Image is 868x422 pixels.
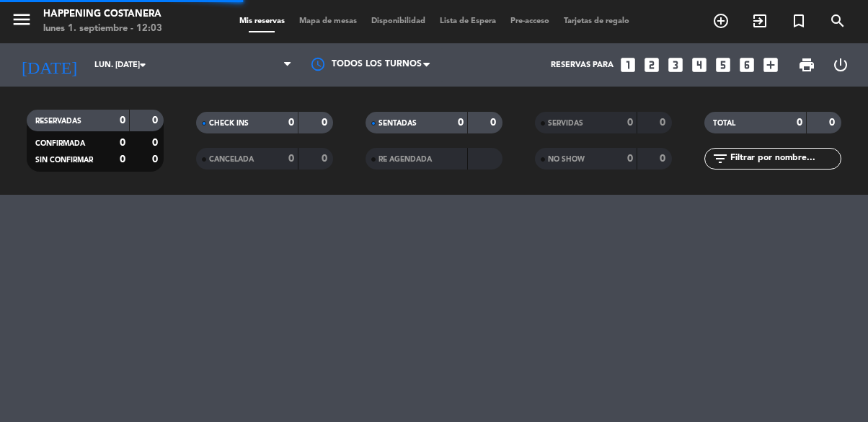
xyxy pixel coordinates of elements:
strong: 0 [458,118,464,128]
strong: 0 [152,154,161,164]
strong: 0 [322,154,330,164]
i: looks_one [619,56,637,74]
strong: 0 [120,154,125,164]
i: search [829,12,846,30]
i: looks_5 [714,56,732,74]
strong: 0 [490,118,499,128]
strong: 0 [152,115,161,126]
input: Filtrar por nombre... [729,151,841,167]
span: CANCELADA [209,156,254,163]
strong: 0 [627,118,633,128]
span: CONFIRMADA [35,140,85,147]
button: menu [11,9,32,35]
span: CHECK INS [209,120,249,127]
i: add_box [761,56,780,74]
i: filter_list [712,150,729,167]
span: RESERVADAS [35,118,81,125]
strong: 0 [829,118,838,128]
span: Reservas para [551,61,614,70]
span: Lista de Espera [433,17,503,25]
div: lunes 1. septiembre - 12:03 [43,22,162,36]
i: power_settings_new [832,56,849,74]
i: turned_in_not [790,12,807,30]
span: Pre-acceso [503,17,557,25]
i: [DATE] [11,49,87,81]
strong: 0 [288,118,294,128]
span: Disponibilidad [364,17,433,25]
span: print [798,56,815,74]
i: arrow_drop_down [134,56,151,74]
strong: 0 [120,115,125,126]
span: Mis reservas [232,17,292,25]
span: SERVIDAS [548,120,583,127]
i: exit_to_app [751,12,769,30]
i: looks_4 [690,56,709,74]
strong: 0 [152,138,161,148]
strong: 0 [288,154,294,164]
span: Mapa de mesas [292,17,364,25]
i: looks_3 [666,56,685,74]
strong: 0 [660,118,668,128]
span: TOTAL [713,120,735,127]
i: menu [11,9,32,30]
span: Tarjetas de regalo [557,17,637,25]
strong: 0 [627,154,633,164]
div: Happening Costanera [43,7,162,22]
div: LOG OUT [823,43,857,87]
span: SENTADAS [378,120,417,127]
strong: 0 [322,118,330,128]
span: NO SHOW [548,156,585,163]
i: add_circle_outline [712,12,730,30]
span: SIN CONFIRMAR [35,157,93,164]
strong: 0 [660,154,668,164]
strong: 0 [120,138,125,148]
i: looks_6 [738,56,756,74]
strong: 0 [797,118,802,128]
i: looks_two [642,56,661,74]
span: RE AGENDADA [378,156,432,163]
